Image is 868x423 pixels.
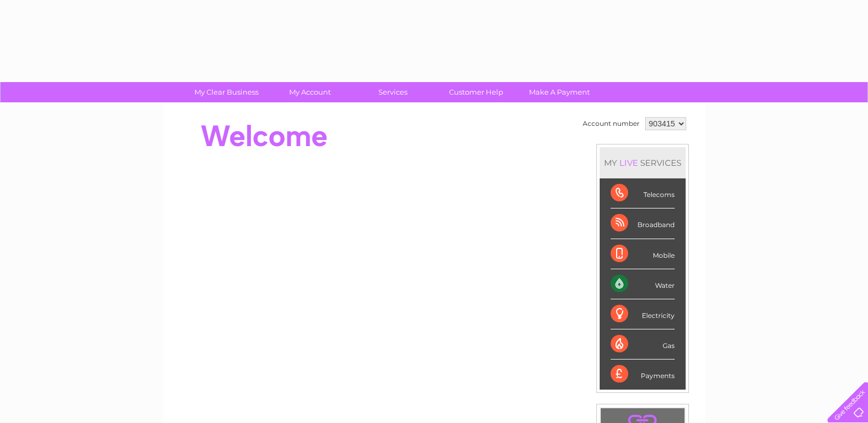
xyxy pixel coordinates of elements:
[611,360,675,389] div: Payments
[611,178,675,208] div: Telecoms
[348,82,438,102] a: Services
[611,299,675,329] div: Electricity
[514,82,605,102] a: Make A Payment
[611,329,675,360] div: Gas
[611,208,675,239] div: Broadband
[611,269,675,299] div: Water
[611,239,675,269] div: Mobile
[617,158,640,168] div: LIVE
[181,82,272,102] a: My Clear Business
[600,147,686,178] div: MY SERVICES
[431,82,521,102] a: Customer Help
[580,114,642,133] td: Account number
[265,82,355,102] a: My Account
